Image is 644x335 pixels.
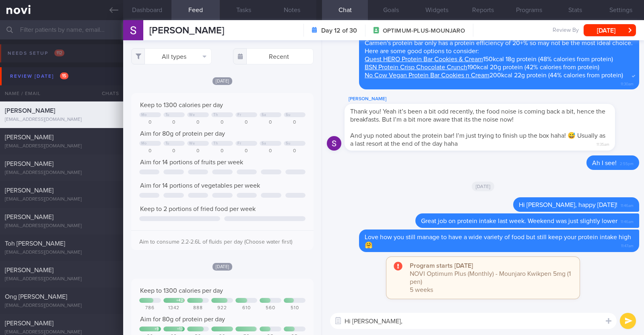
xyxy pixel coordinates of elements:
[284,120,305,126] div: 0
[410,263,473,269] strong: Program starts [DATE]
[597,140,609,147] span: 11:35am
[131,48,212,64] button: All types
[350,108,605,123] span: Thank you! Yeah it’s been a bit odd recently, the food noise is coming back a bit, hence the brea...
[237,113,241,117] div: Fr
[141,141,147,146] div: Mo
[5,108,55,114] span: [PERSON_NAME]
[213,113,218,117] div: Th
[235,148,257,154] div: 0
[345,94,639,104] div: [PERSON_NAME]
[213,263,233,271] span: [DATE]
[5,214,54,220] span: [PERSON_NAME]
[5,303,118,309] div: [EMAIL_ADDRESS][DOMAIN_NAME]
[155,327,159,331] div: + 9
[421,218,617,224] span: Great job on protein intake last week. Weekend was just slightly lower
[365,16,633,54] span: Protein bars can sometimes be a bit tricky as some can actually be quite high in carbs and fat. A...
[141,113,147,117] div: Mo
[5,250,118,256] div: [EMAIL_ADDRESS][DOMAIN_NAME]
[284,305,305,311] div: 510
[621,217,634,225] span: 11:46am
[262,113,266,117] div: Sa
[365,72,623,79] span: 200kcal 22g protein (44% calories from protein)
[5,143,118,149] div: [EMAIL_ADDRESS][DOMAIN_NAME]
[140,159,243,165] span: Aim for 14 portions of fruits per week
[286,113,290,117] div: Su
[139,305,161,311] div: 786
[592,160,617,166] span: Ah I see!
[5,276,118,282] div: [EMAIL_ADDRESS][DOMAIN_NAME]
[5,223,118,229] div: [EMAIL_ADDRESS][DOMAIN_NAME]
[189,141,195,146] div: We
[177,327,183,331] div: + 13
[365,64,467,70] a: BSN Protein Crisp Chocolate Crunch
[165,113,169,117] div: Tu
[140,287,223,294] span: Keep to 1300 calories per day
[553,27,579,34] span: Review By
[284,148,305,154] div: 0
[176,298,183,303] div: + 42
[213,141,218,146] div: Th
[365,64,599,70] span: 190kcal 20g protein (42% calories from protein)
[383,27,465,35] span: OPTIMUM-PLUS-MOUNJARO
[235,305,257,311] div: 610
[140,316,225,323] span: Aim for 80g of protein per day
[211,120,233,126] div: 0
[5,196,118,203] div: [EMAIL_ADDRESS][DOMAIN_NAME]
[410,287,433,293] span: 5 weeks
[620,159,634,167] span: 2:55pm
[140,102,223,108] span: Keep to 1300 calories per day
[60,72,68,79] span: 15
[5,161,54,167] span: [PERSON_NAME]
[410,271,571,285] span: NOVI Optimum Plus (Monthly) - Mounjaro Kwikpen 5mg (1 pen)
[163,305,185,311] div: 1342
[139,239,292,245] span: Aim to consume 2.2-2.6L of fluids per day (Choose water first)
[365,56,613,62] span: 150kcal 18g protein (48% calories from protein)
[5,294,67,300] span: Ong [PERSON_NAME]
[519,202,617,208] span: Hi [PERSON_NAME], happy [DATE]!
[235,120,257,126] div: 0
[260,305,281,311] div: 560
[211,148,233,154] div: 0
[5,267,54,273] span: [PERSON_NAME]
[139,120,161,126] div: 0
[621,79,634,87] span: 11:30am
[5,187,54,194] span: [PERSON_NAME]
[140,206,256,212] span: Keep to 2 portions of fried food per week
[5,117,118,123] div: [EMAIL_ADDRESS][DOMAIN_NAME]
[163,148,185,154] div: 0
[139,148,161,154] div: 0
[5,170,118,176] div: [EMAIL_ADDRESS][DOMAIN_NAME]
[365,56,483,62] a: Quest HERO Protein Bar Cookies & Cream
[165,141,169,146] div: Tu
[260,120,281,126] div: 0
[140,130,225,137] span: Aim for 80g of protein per day
[365,234,631,248] span: Love how you still manage to have a wide variety of food but still keep your protein intake high 🤗
[187,305,209,311] div: 888
[54,50,64,56] span: 112
[140,182,260,189] span: Aim for 14 portions of vegetables per week
[5,240,65,247] span: Toh [PERSON_NAME]
[472,182,495,191] span: [DATE]
[91,85,123,101] div: Chats
[211,305,233,311] div: 922
[365,72,489,79] a: No Cow Vegan Protein Bar Cookies n Cream
[237,141,241,146] div: Fr
[262,141,266,146] div: Sa
[286,141,290,146] div: Su
[584,24,636,36] button: [DATE]
[5,320,54,327] span: [PERSON_NAME]
[213,77,233,85] span: [DATE]
[189,113,195,117] div: We
[621,241,634,249] span: 11:47am
[321,27,357,35] strong: Day 12 of 30
[621,201,634,209] span: 11:46am
[149,26,224,35] span: [PERSON_NAME]
[163,120,185,126] div: 0
[260,148,281,154] div: 0
[6,48,66,59] div: Needs setup
[5,134,54,141] span: [PERSON_NAME]
[187,120,209,126] div: 0
[8,71,70,82] div: Review [DATE]
[187,148,209,154] div: 0
[350,132,605,147] span: And yup noted about the protein bar! I’m just trying to finish up the box haha! 😅 Usually as a la...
